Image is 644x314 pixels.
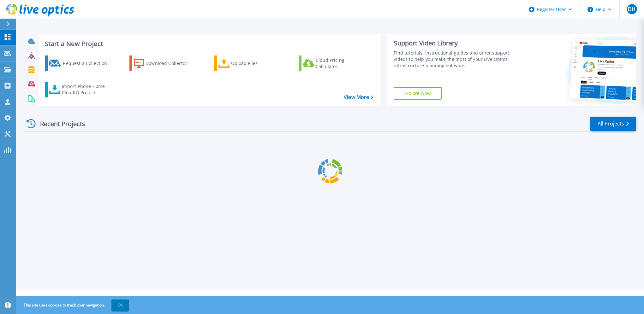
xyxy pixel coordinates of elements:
a: All Projects [590,117,636,131]
h3: Start a New Project [45,40,373,47]
div: Cloud Pricing Calculator [316,57,366,70]
div: Upload Files [231,57,282,70]
div: Support Video Library [394,39,521,47]
span: This site uses cookies to track your navigation. [17,299,129,311]
a: Cloud Pricing Calculator [299,55,369,71]
a: Explore Now! [394,87,442,100]
a: Upload Files [214,55,284,71]
div: Recent Projects [24,116,94,131]
div: Request a Collection [63,57,113,70]
a: Request a Collection [45,55,115,71]
div: Import Phone Home CloudIQ Project [62,83,111,96]
div: Find tutorials, instructional guides and other support videos to help you make the most of your L... [394,50,521,69]
a: View More [344,94,373,100]
div: Download Collector [146,57,196,70]
button: OK [111,299,129,311]
span: DH [628,7,635,12]
a: Download Collector [129,55,200,71]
